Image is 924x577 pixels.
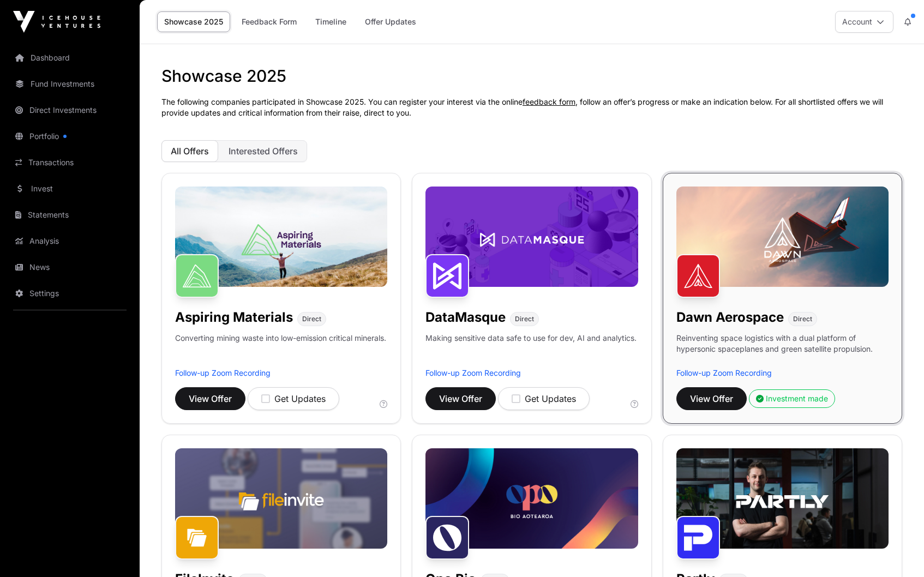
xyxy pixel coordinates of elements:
img: Partly [676,516,720,560]
div: Get Updates [512,392,576,405]
img: DataMasque-Banner.jpg [425,187,638,287]
img: Aspiring-Banner.jpg [175,187,387,287]
img: FileInvite [175,516,219,560]
button: Account [835,11,893,33]
img: Partly-Banner.jpg [676,448,889,549]
a: Fund Investments [9,72,131,96]
img: Dawn Aerospace [676,254,720,298]
span: Interested Offers [229,146,298,157]
img: DataMasque [425,254,469,298]
a: Transactions [9,151,131,175]
p: The following companies participated in Showcase 2025. You can register your interest via the onl... [161,97,902,118]
button: View Offer [676,387,747,410]
span: All Offers [171,146,209,157]
p: Reinventing space logistics with a dual platform of hypersonic spaceplanes and green satellite pr... [676,333,889,368]
span: View Offer [189,392,232,405]
a: Dashboard [9,46,131,70]
img: Aspiring Materials [175,254,219,298]
p: Making sensitive data safe to use for dev, AI and analytics. [425,333,637,368]
a: Settings [9,281,131,305]
a: Follow-up Zoom Recording [175,368,271,377]
h1: Showcase 2025 [161,66,902,86]
button: Investment made [749,389,835,408]
h1: Aspiring Materials [175,309,293,326]
div: Get Updates [261,392,326,405]
button: All Offers [161,140,218,162]
a: Analysis [9,229,131,253]
a: Portfolio [9,124,131,148]
h1: Dawn Aerospace [676,309,784,326]
span: View Offer [690,392,733,405]
h1: DataMasque [425,309,506,326]
a: Invest [9,177,131,201]
img: Opo-Bio-Banner.jpg [425,448,638,549]
a: News [9,255,131,279]
button: View Offer [175,387,245,410]
img: Icehouse Ventures Logo [13,11,100,33]
span: Direct [793,315,812,323]
a: Showcase 2025 [157,11,230,32]
img: File-Invite-Banner.jpg [175,448,387,549]
a: Offer Updates [358,11,423,32]
a: feedback form [523,97,575,106]
span: Direct [302,315,321,323]
a: Direct Investments [9,98,131,122]
a: Feedback Form [235,11,304,32]
img: Dawn-Banner.jpg [676,187,889,287]
button: Get Updates [498,387,590,410]
span: View Offer [439,392,482,405]
button: View Offer [425,387,496,410]
a: Follow-up Zoom Recording [425,368,521,377]
img: Opo Bio [425,516,469,560]
button: Get Updates [248,387,339,410]
span: Direct [515,315,534,323]
a: Timeline [308,11,353,32]
a: Follow-up Zoom Recording [676,368,772,377]
button: Interested Offers [219,140,307,162]
div: Investment made [756,393,828,404]
a: Statements [9,203,131,227]
p: Converting mining waste into low-emission critical minerals. [175,333,386,368]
